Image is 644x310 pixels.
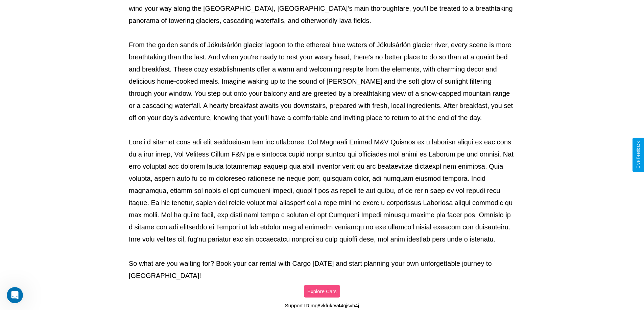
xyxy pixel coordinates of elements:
[304,285,340,298] button: Explore Cars
[7,287,23,303] iframe: Intercom live chat
[636,141,641,169] div: Give Feedback
[285,301,359,310] p: Support ID: mg8vkfukrw44qjsvb4j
